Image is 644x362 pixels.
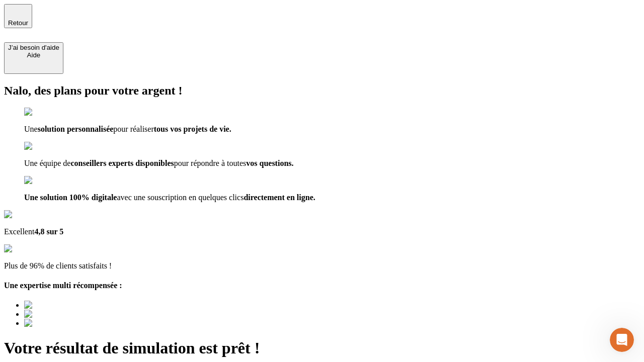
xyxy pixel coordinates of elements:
[4,281,640,290] h4: Une expertise multi récompensée :
[24,193,117,202] strong: Une solution 100% digitale
[4,210,62,219] img: Google Review
[24,193,315,202] span: avec une souscription en quelques clics
[244,193,315,202] strong: directement en ligne.
[24,310,117,319] img: Best savings advice award
[8,44,59,51] div: J’ai besoin d'aide
[4,227,63,236] span: Excellent
[4,42,63,74] button: J’ai besoin d'aideAide
[24,159,294,167] span: Une équipe de pour répondre à toutes
[8,19,28,27] span: Retour
[4,4,32,28] button: Retour
[24,108,67,117] img: checkmark
[38,125,114,133] strong: solution personnalisée
[24,176,67,185] img: checkmark
[4,339,640,357] h1: Votre résultat de simulation est prêt !
[4,244,54,253] img: reviews stars
[154,125,231,133] strong: tous vos projets de vie.
[24,301,117,310] img: Best savings advice award
[70,159,174,167] strong: conseillers experts disponibles
[8,51,59,59] div: Aide
[4,261,640,270] p: Plus de 96% de clients satisfaits !
[24,319,117,328] img: Best savings advice award
[24,125,231,133] span: Une pour réaliser
[4,84,640,98] h2: Nalo, des plans pour votre argent !
[246,159,293,167] strong: vos questions.
[24,142,67,151] img: checkmark
[610,328,634,352] iframe: Intercom live chat
[34,227,63,236] strong: 4,8 sur 5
